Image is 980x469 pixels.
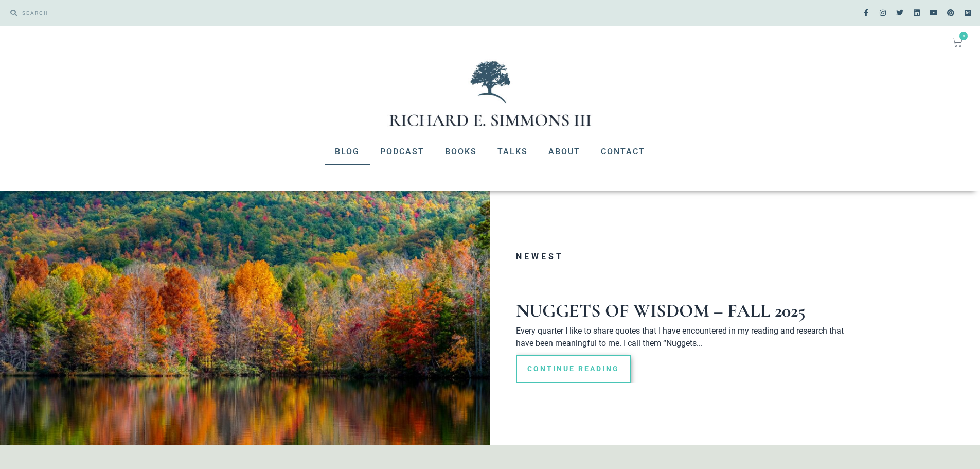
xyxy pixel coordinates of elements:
a: Blog [325,138,370,165]
p: Every quarter I like to share quotes that I have encountered in my reading and research that have... [516,325,845,350]
h3: Newest [516,253,845,261]
span: 0 [959,32,968,40]
a: Nuggets of Wisdom – Fall 2025 [516,300,806,322]
a: 0 [940,31,975,54]
a: Contact [591,138,655,165]
a: About [538,138,591,165]
a: Talks [487,138,538,165]
a: Podcast [370,138,435,165]
a: Read more about Nuggets of Wisdom – Fall 2025 [516,355,631,383]
input: SEARCH [17,5,485,21]
a: Books [435,138,487,165]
